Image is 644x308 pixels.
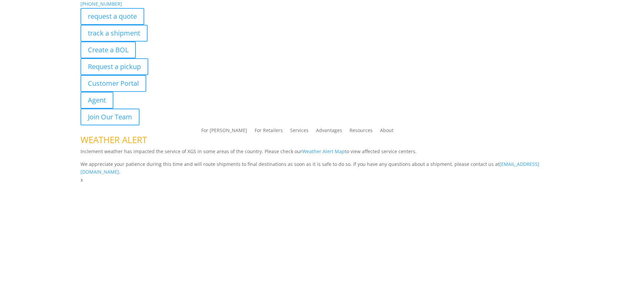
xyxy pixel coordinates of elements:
[80,92,113,109] a: Agent
[80,109,140,125] a: Join Our Team
[316,128,342,135] a: Advantages
[302,148,345,155] a: Weather Alert Map
[80,147,563,160] p: Inclement weather has impacted the service of XGS in some areas of the country. Please check our ...
[290,128,309,135] a: Services
[80,160,563,176] p: We appreciate your patience during this time and will route shipments to final destinations as so...
[80,184,563,197] h1: Contact Us
[80,25,148,42] a: track a shipment
[80,42,136,58] a: Create a BOL
[80,176,563,184] p: x
[350,128,373,135] a: Resources
[255,128,283,135] a: For Retailers
[80,134,147,146] span: WEATHER ALERT
[80,8,144,25] a: request a quote
[80,58,148,75] a: Request a pickup
[80,75,146,92] a: Customer Portal
[380,128,393,135] a: About
[80,197,563,205] p: Complete the form below and a member of our team will be in touch within 24 hours.
[201,128,247,135] a: For [PERSON_NAME]
[80,1,122,7] a: [PHONE_NUMBER]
